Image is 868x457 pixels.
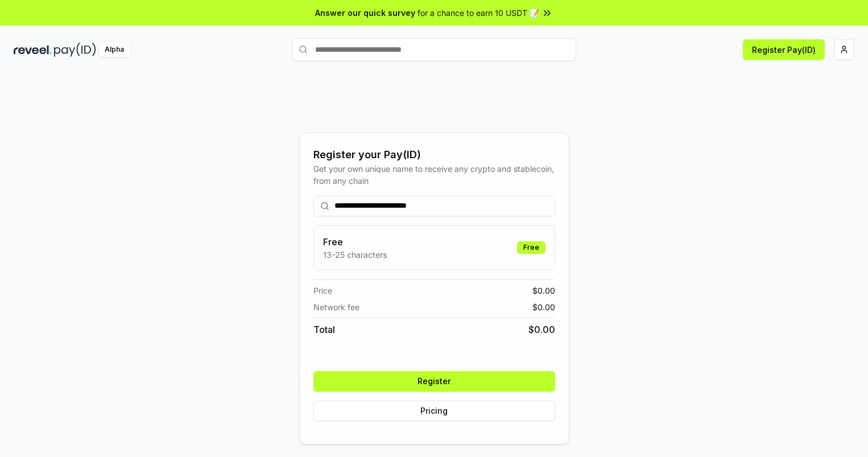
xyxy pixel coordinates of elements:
[313,285,332,297] span: Price
[323,235,387,249] h3: Free
[528,323,555,336] span: $ 0.00
[323,249,387,261] p: 13-25 characters
[14,43,52,57] img: reveel_dark
[98,43,130,57] div: Alpha
[532,285,555,297] span: $ 0.00
[313,301,359,313] span: Network fee
[313,401,555,421] button: Pricing
[517,241,545,254] div: Free
[313,147,555,163] div: Register your Pay(ID)
[313,163,555,187] div: Get your own unique name to receive any crypto and stablecoin, from any chain
[532,301,555,313] span: $ 0.00
[313,323,335,336] span: Total
[313,371,555,392] button: Register
[54,43,96,57] img: pay_id
[418,7,539,19] span: for a chance to earn 10 USDT 📝
[743,39,825,60] button: Register Pay(ID)
[315,7,415,19] span: Answer our quick survey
